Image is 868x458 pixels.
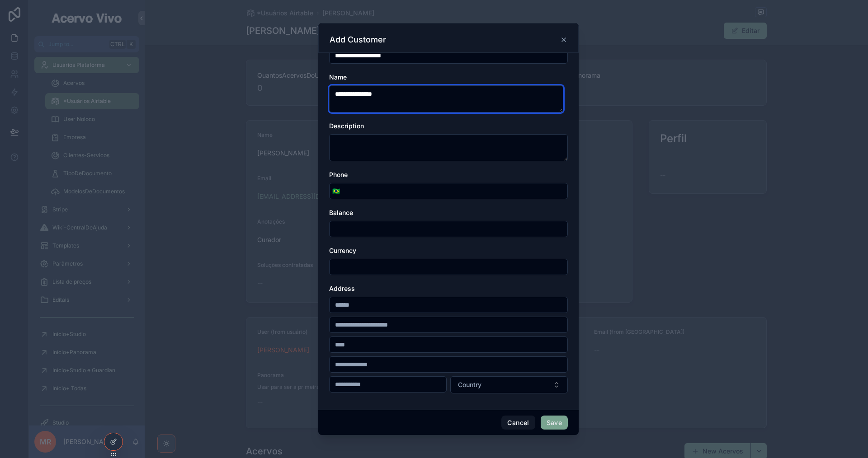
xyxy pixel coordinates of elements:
[332,187,340,196] span: 🇧🇷
[501,416,535,430] button: Cancel
[329,171,348,178] span: Phone
[329,285,355,292] span: Address
[450,376,568,393] button: Select Button
[541,416,568,430] button: Save
[329,209,353,216] span: Balance
[330,34,386,45] h3: Add Customer
[329,122,364,130] span: Description
[329,247,356,254] span: Currency
[458,380,481,389] span: Country
[330,183,343,199] button: Select Button
[329,73,347,81] span: Name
